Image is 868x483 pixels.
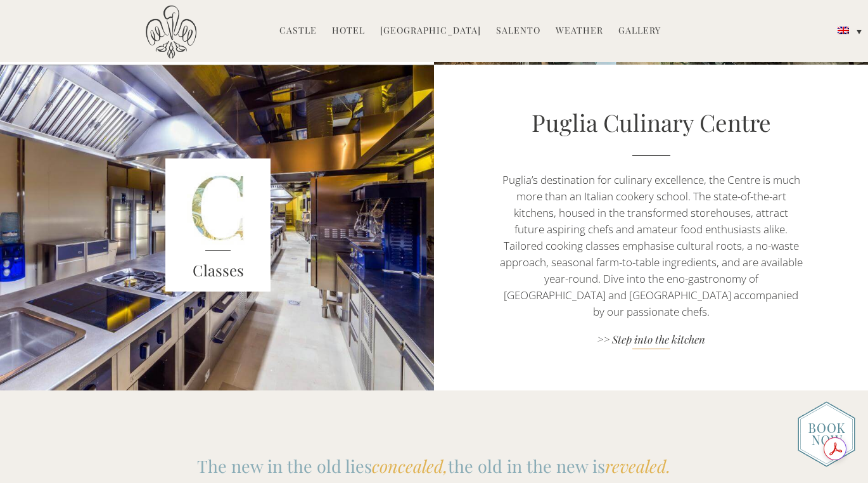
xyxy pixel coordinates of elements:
em: concealed, [372,454,448,477]
a: Salento [496,24,540,39]
img: new-booknow.png [798,401,855,467]
a: Gallery [618,24,661,39]
a: Castle [279,24,317,39]
img: Castello di Ugento [146,5,196,59]
p: Puglia’s destination for culinary excellence, the Centre is much more than an Italian cookery sch... [499,172,803,320]
a: >> Step into the kitchen [499,332,803,349]
a: Weather [556,24,603,39]
img: castle-block_1.jpg [165,158,271,292]
h3: Classes [165,259,271,282]
p: The new in the old lies the old in the new is [124,456,744,475]
img: English [838,27,849,34]
a: [GEOGRAPHIC_DATA] [380,24,481,39]
a: Hotel [332,24,365,39]
em: revealed. [605,454,671,477]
